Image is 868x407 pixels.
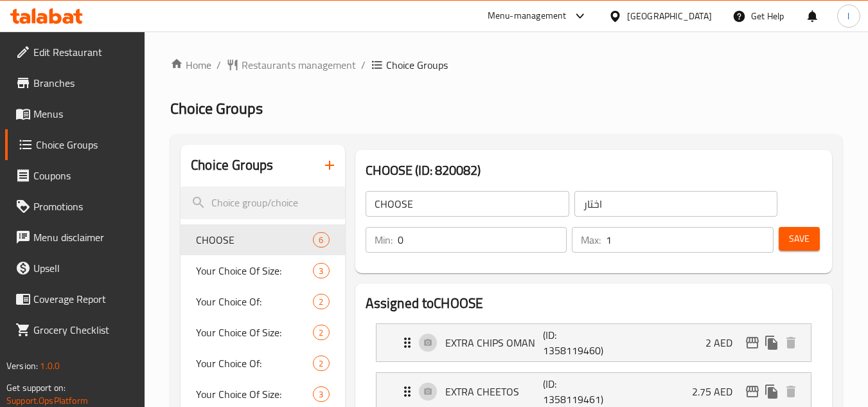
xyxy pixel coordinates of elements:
p: EXTRA CHEETOS [445,384,544,399]
span: 6 [314,234,328,246]
a: Home [170,57,211,73]
p: Min: [375,232,393,248]
span: Your Choice Of Size: [196,263,313,278]
div: [GEOGRAPHIC_DATA] [627,9,712,23]
li: / [361,57,366,73]
a: Edit Restaurant [5,37,145,68]
button: edit [743,382,762,401]
span: CHOOSE [196,232,313,248]
div: CHOOSE6 [181,224,344,255]
span: 2 [314,327,328,339]
div: Your Choice Of:2 [181,286,344,317]
div: Choices [313,232,329,248]
span: Grocery Checklist [33,322,135,338]
span: l [847,9,849,23]
a: Menus [5,98,145,129]
p: EXTRA CHIPS OMAN [445,335,544,350]
input: search [181,186,344,219]
button: Save [779,227,820,251]
span: Choice Groups [386,57,448,73]
span: Choice Groups [170,94,263,123]
span: 2 [314,296,328,308]
p: (ID: 1358119461) [543,376,608,407]
div: Choices [313,263,329,278]
a: Restaurants management [226,57,356,73]
div: Your Choice Of Size:3 [181,255,344,286]
span: Your Choice Of Size: [196,386,313,402]
span: Coverage Report [33,291,135,307]
span: Your Choice Of: [196,294,313,309]
div: Expand [376,324,811,361]
span: Coupons [33,168,135,183]
button: duplicate [762,333,781,352]
span: Promotions [33,199,135,214]
span: Your Choice Of Size: [196,325,313,340]
span: Menu disclaimer [33,230,135,245]
p: (ID: 1358119460) [543,327,608,358]
a: Coupons [5,160,145,191]
div: Choices [313,325,329,340]
li: / [217,57,221,73]
span: 3 [314,388,328,401]
div: Choices [313,356,329,371]
span: 1.0.0 [40,357,60,374]
div: Your Choice Of:2 [181,348,344,379]
span: Choice Groups [36,137,135,152]
h3: CHOOSE (ID: 820082) [366,160,822,181]
a: Coverage Report [5,284,145,314]
span: 3 [314,265,328,277]
button: delete [781,333,801,352]
h2: Choice Groups [191,156,273,175]
span: Your Choice Of: [196,356,313,371]
div: Choices [313,294,329,309]
a: Upsell [5,253,145,284]
li: Expand [366,318,822,367]
button: edit [743,333,762,352]
span: 2 [314,357,328,370]
span: Get support on: [6,379,66,396]
nav: breadcrumb [170,57,842,73]
span: Menus [33,106,135,122]
span: Restaurants management [242,57,356,73]
p: 2 AED [705,335,743,350]
div: Menu-management [488,8,567,24]
a: Choice Groups [5,129,145,160]
button: duplicate [762,382,781,401]
a: Menu disclaimer [5,222,145,253]
a: Grocery Checklist [5,314,145,345]
h2: Assigned to CHOOSE [366,294,822,313]
a: Branches [5,68,145,98]
div: Your Choice Of Size:2 [181,317,344,348]
span: Edit Restaurant [33,44,135,60]
span: Upsell [33,260,135,276]
p: Max: [581,232,601,248]
button: delete [781,382,801,401]
div: Choices [313,386,329,402]
p: 2.75 AED [692,384,743,399]
span: Version: [6,357,38,374]
a: Promotions [5,191,145,222]
span: Save [789,231,810,247]
span: Branches [33,75,135,91]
